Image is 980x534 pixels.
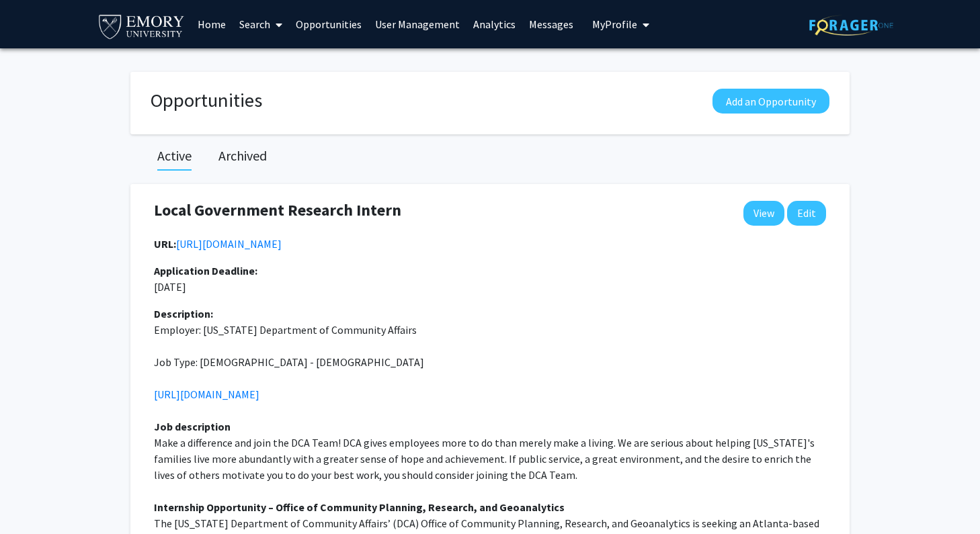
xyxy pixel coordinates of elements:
[289,1,368,48] a: Opportunities
[368,1,466,48] a: User Management
[154,263,422,295] p: [DATE]
[233,1,289,48] a: Search
[154,354,826,370] p: Job Type: [DEMOGRAPHIC_DATA] - [DEMOGRAPHIC_DATA]
[151,89,262,112] h1: Opportunities
[10,474,57,524] iframe: Chat
[154,420,231,433] strong: Job description
[154,435,826,483] p: Make a difference and join the DCA Team! DCA gives employees more to do than merely make a living...
[592,17,637,31] span: My Profile
[787,201,826,226] button: Edit
[154,264,257,277] b: Application Deadline:
[218,148,267,164] h2: Archived
[154,306,826,322] div: Description:
[466,1,522,48] a: Analytics
[97,11,186,41] img: Emory University Logo
[154,322,826,338] p: Employer: [US_STATE] Department of Community Affairs
[154,237,176,251] b: URL:
[154,201,401,220] h4: Local Government Research Intern
[154,388,259,401] a: [URL][DOMAIN_NAME]
[743,201,784,226] a: View
[157,148,192,164] h2: Active
[712,89,829,114] button: Add an Opportunity
[809,15,893,36] img: ForagerOne Logo
[191,1,233,48] a: Home
[176,237,282,251] a: Opens in a new tab
[522,1,580,48] a: Messages
[154,500,565,514] strong: Internship Opportunity – Office of Community Planning, Research, and Geoanalytics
